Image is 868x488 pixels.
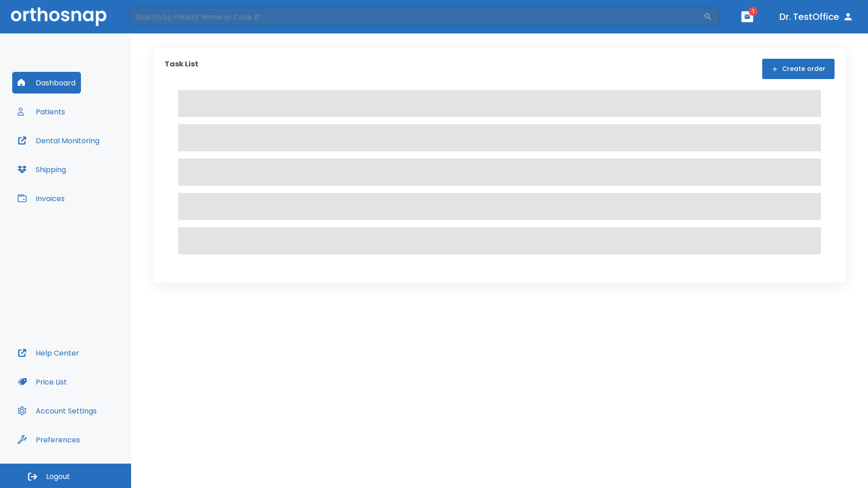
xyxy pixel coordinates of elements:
button: Shipping [12,159,71,180]
button: Dashboard [12,72,81,94]
span: Logout [46,472,70,482]
span: 1 [749,7,758,16]
button: Price List [12,371,72,393]
button: Preferences [12,429,85,450]
button: Account Settings [12,400,102,422]
button: Help Center [12,342,85,364]
input: Search by Patient Name or Case # [129,8,703,26]
button: Create order [762,59,835,79]
img: Orthosnap [11,7,107,26]
button: Dr. TestOffice [776,9,857,25]
button: Patients [12,101,71,122]
button: Dental Monitoring [12,130,105,151]
p: Task List [165,59,198,79]
button: Invoices [12,188,70,209]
